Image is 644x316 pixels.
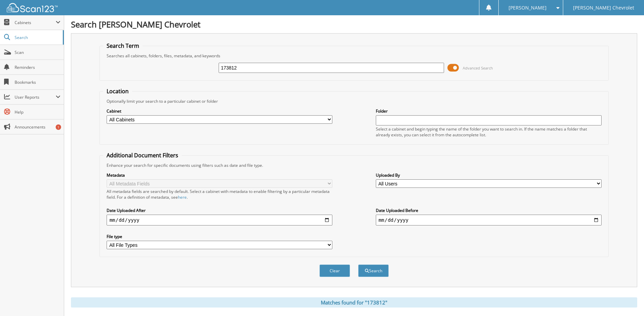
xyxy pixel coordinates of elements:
[107,208,332,213] label: Date Uploaded After
[7,3,58,12] img: scan123-logo-white.svg
[15,50,60,55] span: Scan
[376,215,602,225] input: end
[103,53,605,59] div: Searches all cabinets, folders, files, metadata, and keywords
[107,172,332,178] label: Metadata
[107,215,332,225] input: start
[15,124,60,130] span: Announcements
[509,6,547,10] span: [PERSON_NAME]
[573,6,634,10] span: [PERSON_NAME] Chevrolet
[15,64,60,70] span: Reminders
[107,189,332,200] div: All metadata fields are searched by default. Select a cabinet with metadata to enable filtering b...
[56,124,61,130] div: 1
[376,126,602,138] div: Select a cabinet and begin typing the name of the folder you want to search in. If the name match...
[15,20,56,25] span: Cabinets
[103,162,605,168] div: Enhance your search for specific documents using filters such as date and file type.
[178,194,187,200] a: here
[107,234,332,239] label: File type
[103,98,605,104] div: Optionally limit your search to a particular cabinet or folder
[71,297,637,308] div: Matches found for "173812"
[15,35,59,40] span: Search
[103,152,182,159] legend: Additional Document Filters
[15,79,60,85] span: Bookmarks
[71,19,637,30] h1: Search [PERSON_NAME] Chevrolet
[15,94,56,100] span: User Reports
[376,172,602,178] label: Uploaded By
[463,65,493,71] span: Advanced Search
[15,109,60,115] span: Help
[103,42,143,50] legend: Search Term
[103,87,132,95] legend: Location
[107,108,332,114] label: Cabinet
[319,264,350,277] button: Clear
[358,264,389,277] button: Search
[376,208,602,213] label: Date Uploaded Before
[376,108,602,114] label: Folder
